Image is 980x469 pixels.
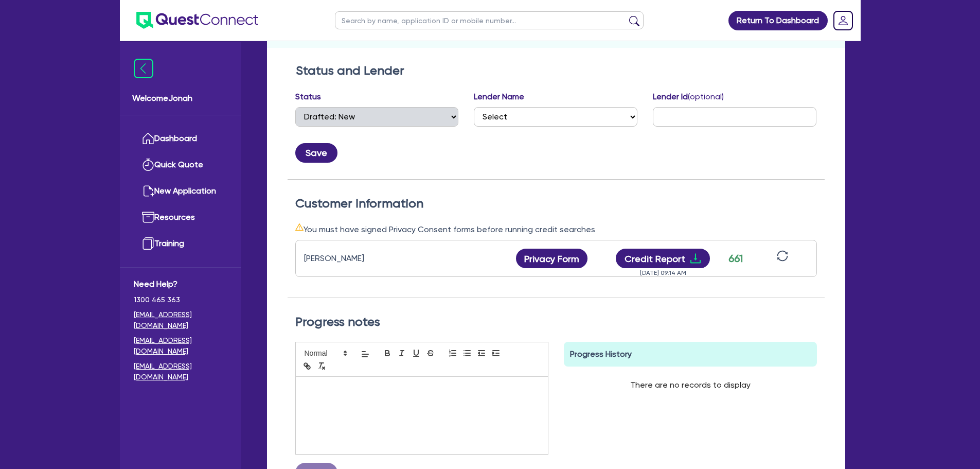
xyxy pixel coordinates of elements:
[134,361,227,383] a: [EMAIL_ADDRESS][DOMAIN_NAME]
[134,152,227,178] a: Quick Quote
[777,250,788,262] span: sync
[688,92,724,101] span: (optional)
[134,231,227,257] a: Training
[134,126,227,152] a: Dashboard
[774,250,791,268] button: sync
[295,196,817,211] h2: Customer Information
[295,315,817,329] h2: Progress notes
[304,252,433,265] div: [PERSON_NAME]
[295,143,337,163] button: Save
[142,211,154,223] img: resources
[134,309,227,331] a: [EMAIL_ADDRESS][DOMAIN_NAME]
[134,59,153,78] img: icon-menu-close
[830,7,857,34] a: Dropdown toggle
[723,251,749,266] div: 661
[134,278,227,290] span: Need Help?
[689,252,702,265] span: download
[142,159,154,171] img: quick-quote
[136,12,258,29] img: quest-connect-logo-blue
[134,335,227,357] a: [EMAIL_ADDRESS][DOMAIN_NAME]
[132,92,228,105] span: Welcome Jonah
[134,204,227,231] a: Resources
[474,91,524,103] label: Lender Name
[142,185,154,197] img: new-application
[134,294,227,305] span: 1300 465 363
[618,367,763,404] div: There are no records to display
[564,342,817,367] div: Progress History
[295,91,321,103] label: Status
[728,11,828,30] a: Return To Dashboard
[295,223,817,236] div: You must have signed Privacy Consent forms before running credit searches
[295,223,304,231] span: warning
[296,63,816,78] h2: Status and Lender
[142,237,154,250] img: training
[335,11,644,29] input: Search by name, application ID or mobile number...
[134,178,227,204] a: New Application
[516,249,588,268] button: Privacy Form
[653,91,724,103] label: Lender Id
[616,249,710,268] button: Credit Reportdownload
